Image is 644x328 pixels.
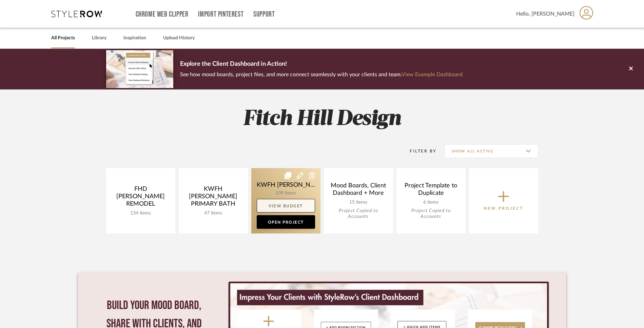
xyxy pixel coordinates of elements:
[484,205,523,212] p: New Project
[180,59,463,70] p: Explore the Client Dashboard in Action!
[163,34,195,43] a: Upload History
[469,168,538,233] button: New Project
[257,199,315,212] a: View Budget
[402,208,460,220] div: Project Copied to Accounts
[402,72,463,77] a: View Example Dashboard
[180,70,463,79] p: See how mood boards, project files, and more connect seamlessly with your clients and team.
[329,182,388,200] div: Mood Boards, Client Dashboard + More
[253,12,275,17] a: Support
[402,200,460,205] div: 6 items
[257,215,315,229] a: Open Project
[136,12,189,17] a: Chrome Web Clipper
[198,12,243,17] a: Import Pinterest
[184,210,242,216] div: 47 items
[329,208,388,220] div: Project Copied to Accounts
[106,50,173,88] img: d5d033c5-7b12-40c2-a960-1ecee1989c38.png
[516,10,574,18] span: Hello, [PERSON_NAME]
[51,34,75,43] a: All Projects
[402,182,460,200] div: Project Template to Duplicate
[112,185,170,210] div: FHD [PERSON_NAME] REMODEL
[184,185,242,210] div: KWFH [PERSON_NAME] PRIMARY BATH
[123,34,146,43] a: Inspiration
[112,210,170,216] div: 134 items
[92,34,106,43] a: Library
[329,200,388,205] div: 15 items
[401,148,437,155] div: Filter By
[78,106,566,132] h2: Fitch Hill Design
